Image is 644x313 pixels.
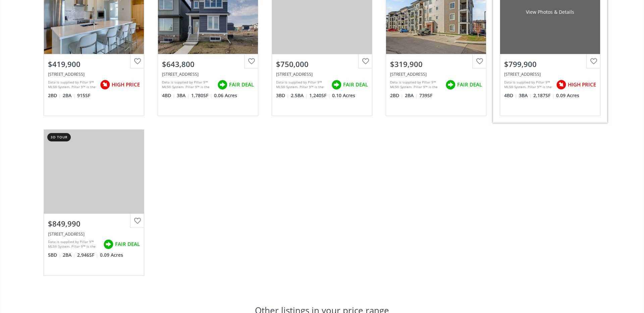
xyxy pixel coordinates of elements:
[504,71,596,77] div: 43 Carringvue Place NW, Calgary, AB T3P 2M1
[100,252,123,258] span: 0.09 Acres
[291,92,308,99] span: 2.5 BA
[229,81,254,88] span: FAIR DEAL
[98,78,112,91] img: rating icon
[504,59,596,69] div: $799,900
[48,218,140,229] div: $849,990
[419,92,432,99] span: 739 SF
[276,71,368,77] div: 20 Silverado Crest Park SW #204, Calgary, AB T2X 4L3
[332,92,355,99] span: 0.10 Acres
[48,71,140,77] div: 200 Seton Circle SE #2216, Calgary, AB T3M 3T1
[519,92,532,99] span: 3 BA
[405,92,418,99] span: 2 BA
[504,80,553,90] div: Data is supplied by Pillar 9™ MLS® System. Pillar 9™ is the owner of the copyright in its MLS® Sy...
[48,59,140,69] div: $419,900
[37,123,151,282] a: 3d tour$849,990[STREET_ADDRESS]Data is supplied by Pillar 9™ MLS® System. Pillar 9™ is the owner ...
[343,81,368,88] span: FAIR DEAL
[177,92,190,99] span: 3 BA
[390,80,442,90] div: Data is supplied by Pillar 9™ MLS® System. Pillar 9™ is the owner of the copyright in its MLS® Sy...
[48,80,97,90] div: Data is supplied by Pillar 9™ MLS® System. Pillar 9™ is the owner of the copyright in its MLS® Sy...
[115,241,140,248] span: FAIR DEAL
[390,92,403,99] span: 2 BD
[63,92,75,99] span: 2 BA
[162,92,175,99] span: 4 BD
[276,59,368,69] div: $750,000
[504,92,517,99] span: 4 BD
[276,92,289,99] span: 3 BD
[162,71,254,77] div: 89 Ambleton Boulevard NW, Calgary, AB T3P2B9
[162,59,254,69] div: $643,800
[457,81,482,88] span: FAIR DEAL
[276,80,328,90] div: Data is supplied by Pillar 9™ MLS® System. Pillar 9™ is the owner of the copyright in its MLS® Sy...
[102,238,115,251] img: rating icon
[162,80,214,90] div: Data is supplied by Pillar 9™ MLS® System. Pillar 9™ is the owner of the copyright in its MLS® Sy...
[216,78,229,91] img: rating icon
[568,81,596,88] span: HIGH PRICE
[48,252,61,258] span: 5 BD
[526,9,574,15] div: View Photos & Details
[556,92,579,99] span: 0.09 Acres
[330,78,343,91] img: rating icon
[191,92,212,99] span: 1,780 SF
[444,78,457,91] img: rating icon
[309,92,330,99] span: 1,240 SF
[77,252,98,258] span: 2,946 SF
[48,92,61,99] span: 2 BD
[77,92,90,99] span: 915 SF
[390,71,482,77] div: 151 Legacy Main Street SE #8306, Calgary, AB T2X 5C7
[63,252,75,258] span: 2 BA
[48,231,140,237] div: 30 Cityside View NE, Calgary, AB T3N1B4
[112,81,140,88] span: HIGH PRICE
[554,78,568,91] img: rating icon
[214,92,237,99] span: 0.06 Acres
[48,239,100,249] div: Data is supplied by Pillar 9™ MLS® System. Pillar 9™ is the owner of the copyright in its MLS® Sy...
[533,92,554,99] span: 2,187 SF
[390,59,482,69] div: $319,900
